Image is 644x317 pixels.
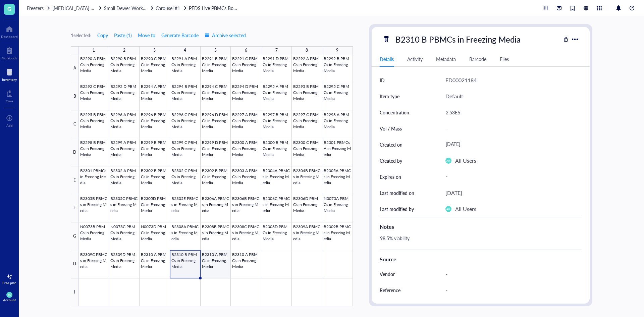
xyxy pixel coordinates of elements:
[380,55,394,63] div: Details
[71,138,79,166] div: D
[71,32,92,39] div: 1 selected:
[245,46,247,55] div: 6
[153,46,156,55] div: 3
[380,270,395,278] div: Vendor
[2,77,17,82] div: Inventory
[392,32,524,46] div: B2310 B PBMCs in Freezing Media
[161,33,199,38] span: Generate Barcode
[2,281,16,285] div: Free plan
[2,45,17,60] a: Notebook
[2,56,17,60] div: Notebook
[71,82,79,110] div: B
[407,55,423,63] div: Activity
[184,46,186,55] div: 4
[445,92,463,101] div: Default
[380,93,399,100] div: Item type
[156,5,180,11] span: Carousel #1
[214,46,217,55] div: 5
[71,54,79,82] div: A
[380,205,414,213] div: Last modified by
[446,159,450,162] span: AU
[306,46,308,55] div: 8
[380,223,582,231] div: Notes
[71,250,79,278] div: H
[500,55,509,63] div: Files
[104,4,187,12] a: Small Dewer Working StorageCarousel #1
[27,5,44,11] span: Freezers
[443,267,579,281] div: -
[161,30,199,41] button: Generate Barcode
[377,233,579,250] div: 98.5% viability
[380,76,385,84] div: ID
[336,46,338,55] div: 9
[455,205,476,213] div: All Users
[204,30,246,41] button: Archive selected
[97,30,108,41] button: Copy
[380,173,401,180] div: Expires on
[71,194,79,222] div: F
[138,33,155,38] span: Move to
[104,5,166,11] span: Small Dewer Working Storage
[455,156,476,165] div: All Users
[380,109,409,116] div: Concentration
[1,35,18,39] div: Dashboard
[380,255,582,263] div: Source
[97,33,108,38] span: Copy
[445,76,477,85] div: ED00021184
[123,46,125,55] div: 2
[380,157,402,164] div: Created by
[443,283,579,297] div: -
[71,110,79,138] div: C
[114,30,132,41] button: Paste (1)
[27,4,51,12] a: Freezers
[445,189,462,197] div: [DATE]
[7,4,11,13] span: G
[443,171,579,183] div: -
[436,55,456,63] div: Metadata
[52,4,103,12] a: [MEDICAL_DATA] Storage ([PERSON_NAME]/[PERSON_NAME])
[443,105,579,119] div: 2.53E6
[138,30,156,41] button: Move to
[8,294,11,297] span: AU
[71,278,79,306] div: I
[380,189,414,197] div: Last modified on
[93,46,95,55] div: 1
[2,67,17,82] a: Inventory
[205,33,246,38] span: Archive selected
[71,222,79,250] div: G
[189,4,239,12] a: PEDS Live PBMCs Box #54
[443,139,579,151] div: [DATE]
[71,166,79,194] div: E
[52,5,186,11] span: [MEDICAL_DATA] Storage ([PERSON_NAME]/[PERSON_NAME])
[380,286,400,294] div: Reference
[6,99,13,103] div: Core
[380,141,402,148] div: Created on
[6,88,13,103] a: Core
[3,298,16,302] div: Account
[469,55,486,63] div: Barcode
[1,24,18,39] a: Dashboard
[6,123,13,127] div: Add
[275,46,278,55] div: 7
[446,208,450,211] span: AU
[380,125,402,132] div: Vol / Mass
[443,121,579,136] div: -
